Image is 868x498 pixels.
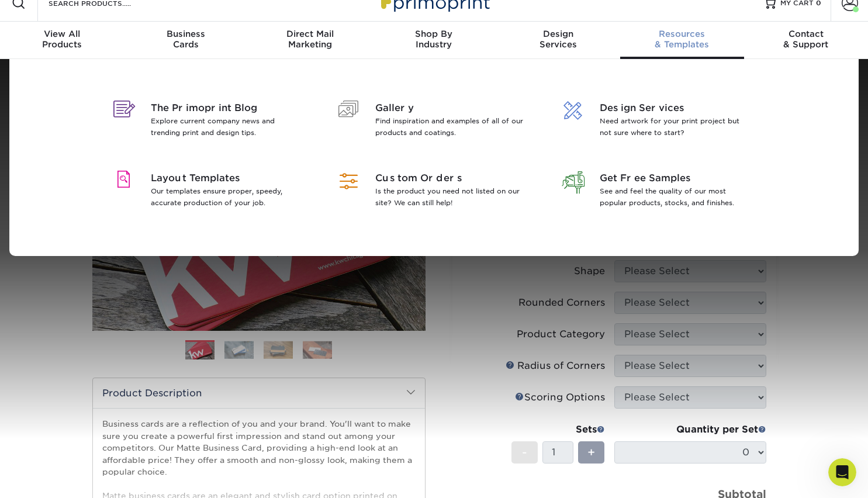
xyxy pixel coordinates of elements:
[828,458,856,486] iframe: Intercom live chat
[600,115,751,139] p: Need artwork for your print project but not sure where to start?
[620,22,744,59] a: Resources& Templates
[587,444,595,461] span: +
[151,171,302,185] span: Layout Templates
[555,87,762,157] a: Design Services Need artwork for your print project but not sure where to start?
[375,115,527,139] p: Find inspiration and examples of all of our products and coatings.
[555,157,762,227] a: Get Free Samples See and feel the quality of our most popular products, stocks, and finishes.
[375,171,527,185] span: Custom Orders
[600,171,751,185] span: Get Free Samples
[620,29,744,39] span: Resources
[3,462,99,494] iframe: Google Customer Reviews
[89,6,139,15] h1: Primoprint
[248,29,372,50] div: Marketing
[620,29,744,50] div: & Templates
[124,22,248,59] a: BusinessCards
[496,22,620,59] a: DesignServices
[10,358,224,378] textarea: Message…
[18,383,27,392] button: Emoji picker
[331,157,538,227] a: Custom Orders Is the product you need not listed on our site? We can still help!
[744,29,868,39] span: Contact
[151,115,302,139] p: Explore current company news and trending print and design tips.
[600,185,751,209] p: See and feel the quality of our most popular products, stocks, and finishes.
[372,29,496,39] span: Shop By
[744,22,868,59] a: Contact& Support
[744,29,868,50] div: & Support
[151,185,302,209] p: Our templates ensure proper, speedy, accurate production of your job.
[331,87,538,157] a: Gallery Find inspiration and examples of all of our products and coatings.
[375,101,527,115] span: Gallery
[99,15,153,26] p: A few minutes
[151,101,302,115] span: The Primoprint Blog
[183,5,205,27] button: Home
[372,22,496,59] a: Shop ByIndustry
[124,29,248,50] div: Cards
[106,157,313,227] a: Layout Templates Our templates ensure proper, speedy, accurate production of your job.
[522,444,527,461] span: -
[106,87,313,157] a: The Primoprint Blog Explore current company news and trending print and design tips.
[600,101,751,115] span: Design Services
[199,378,219,397] button: Send a message…
[372,29,496,50] div: Industry
[205,5,226,26] div: Close
[496,29,620,50] div: Services
[375,185,527,209] p: Is the product you need not listed on our site? We can still help!
[496,29,620,39] span: Design
[248,29,372,39] span: Direct Mail
[248,22,372,59] a: Direct MailMarketing
[124,29,248,39] span: Business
